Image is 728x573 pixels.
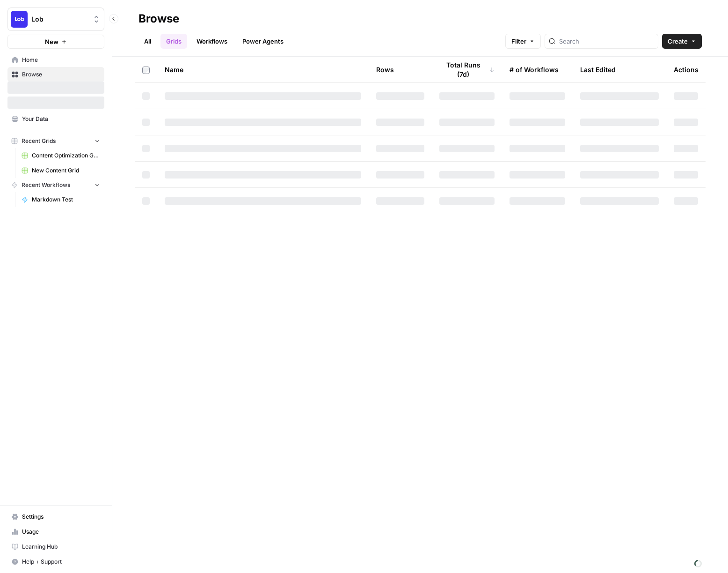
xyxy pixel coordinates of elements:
a: Workflows [191,34,233,49]
span: Your Data [22,115,100,123]
span: Home [22,56,100,64]
button: Create [662,34,702,49]
a: Markdown Test [17,192,104,207]
div: Total Runs (7d) [439,57,495,82]
span: New [45,37,58,46]
a: Settings [7,509,104,524]
span: Settings [22,513,100,521]
span: Learning Hub [22,543,100,551]
span: Filter [511,37,526,46]
span: Help + Support [22,558,100,566]
div: # of Workflows [510,57,559,82]
span: New Content Grid [32,166,100,175]
a: Content Optimization Grid [17,148,104,163]
button: Filter [505,34,541,49]
a: Grids [160,34,187,49]
button: New [7,35,104,49]
img: Lob Logo [11,11,28,28]
a: New Content Grid [17,163,104,178]
input: Search [559,37,654,46]
button: Recent Workflows [7,178,104,192]
a: Home [7,52,104,67]
button: Help + Support [7,554,104,569]
span: Create [668,37,688,46]
div: Name [165,57,361,82]
span: Usage [22,528,100,536]
a: Power Agents [237,34,289,49]
a: All [138,34,157,49]
a: Usage [7,524,104,539]
span: Recent Workflows [22,181,70,189]
span: Browse [22,70,100,79]
a: Browse [7,67,104,82]
div: Actions [674,57,699,82]
a: Learning Hub [7,539,104,554]
a: Your Data [7,112,104,127]
button: Workspace: Lob [7,7,104,31]
div: Browse [138,11,179,26]
div: Last Edited [580,57,616,82]
button: Recent Grids [7,134,104,148]
div: Rows [376,57,394,82]
span: Content Optimization Grid [32,151,100,160]
span: Lob [31,15,88,24]
span: Recent Grids [22,137,56,145]
span: Markdown Test [32,195,100,204]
